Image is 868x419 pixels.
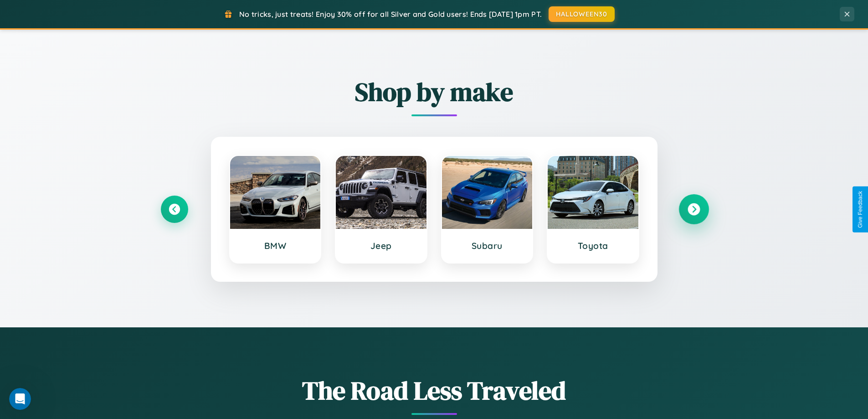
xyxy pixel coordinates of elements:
h1: The Road Less Traveled [161,373,708,408]
h3: Toyota [557,240,629,251]
button: HALLOWEEN30 [549,6,615,22]
h3: Jeep [345,240,417,251]
span: No tricks, just treats! Enjoy 30% off for all Silver and Gold users! Ends [DATE] 1pm PT. [239,10,542,19]
div: Give Feedback [857,191,863,228]
iframe: Intercom live chat [9,388,31,410]
h2: Shop by make [161,74,708,109]
h3: Subaru [451,240,524,251]
h3: BMW [239,240,312,251]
